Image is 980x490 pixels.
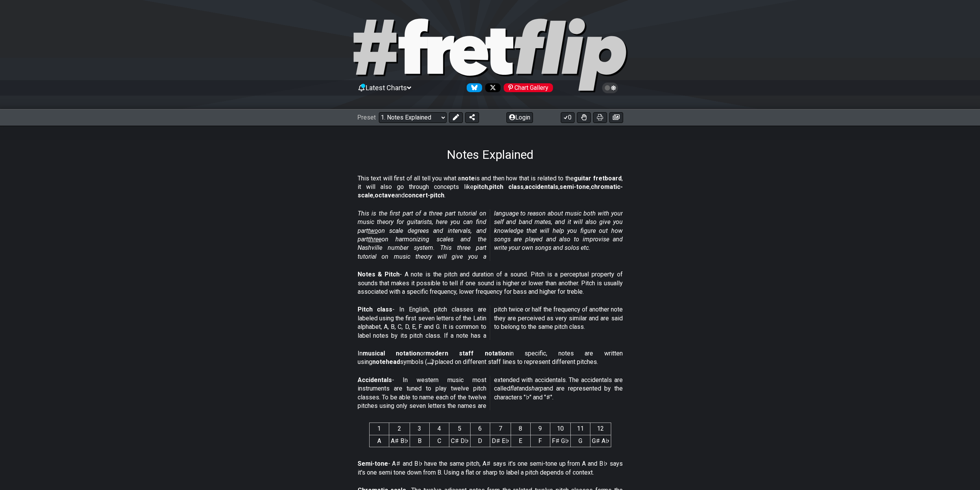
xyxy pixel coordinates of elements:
[358,305,623,340] p: - In English, pitch classes are labeled using the first seven letters of the Latin alphabet, A, B...
[358,306,393,313] strong: Pitch class
[375,192,395,199] strong: octave
[358,210,623,260] em: This is the first part of a three part tutorial on music theory for guitarists, here you can find...
[474,183,488,190] strong: pitch
[405,192,444,199] strong: concert-pitch
[590,423,611,435] th: 12
[464,83,482,92] a: Follow #fretflip at Bluesky
[461,175,475,182] strong: note
[379,112,447,123] select: Preset
[358,270,623,296] p: - A note is the pitch and duration of a sound. Pitch is a perceptual property of sounds that make...
[425,350,509,357] strong: modern staff notation
[482,83,501,92] a: Follow #fretflip at X
[506,112,533,123] button: Login
[358,271,400,278] strong: Notes & Pitch
[449,423,470,435] th: 5
[410,435,429,447] td: B
[577,112,591,123] button: Toggle Dexterity for all fretkits
[449,435,470,447] td: C♯ D♭
[501,83,553,92] a: #fretflip at Pinterest
[550,435,570,447] td: F♯ G♭
[358,460,623,477] p: - A♯ and B♭ have the same pitch, A♯ says it's one semi-tone up from A and B♭ says it's one semi t...
[590,435,611,447] td: G♯ A♭
[490,435,511,447] td: D♯ E♭
[593,112,607,123] button: Print
[609,112,623,123] button: Create image
[511,435,530,447] td: E
[550,423,570,435] th: 10
[504,83,553,92] div: Chart Gallery
[606,84,615,91] span: Toggle light / dark theme
[358,174,623,200] p: This text will first of all tell you what a is and then how that is related to the , it will also...
[490,423,511,435] th: 7
[372,358,400,365] strong: notehead
[366,84,407,92] span: Latest Charts
[530,423,550,435] th: 9
[368,227,378,234] span: two
[447,147,533,162] h1: Notes Explained
[389,435,410,447] td: A♯ B♭
[561,112,575,123] button: 0
[470,423,490,435] th: 6
[389,423,410,435] th: 2
[358,376,623,411] p: - In western music most instruments are tuned to play twelve pitch classes. To be able to name ea...
[369,423,389,435] th: 1
[358,460,388,467] strong: Semi-tone
[449,112,463,123] button: Edit Preset
[525,183,558,190] strong: accidentals
[368,236,382,243] span: three
[465,112,479,123] button: Share Preset
[510,385,519,392] em: flat
[410,423,429,435] th: 3
[470,435,490,447] td: D
[429,423,449,435] th: 4
[429,435,449,447] td: C
[357,114,376,121] span: Preset
[570,423,590,435] th: 11
[358,349,623,367] p: In or in specific, notes are written using symbols (𝅝 𝅗𝅥 𝅘𝅥 𝅘𝅥𝅮) placed on different staff lines to r...
[574,175,622,182] strong: guitar fretboard
[369,435,389,447] td: A
[363,350,420,357] strong: musical notation
[570,435,590,447] td: G
[530,435,550,447] td: F
[489,183,524,190] strong: pitch class
[511,423,530,435] th: 8
[528,385,543,392] em: sharp
[358,376,392,384] strong: Accidentals
[560,183,590,190] strong: semi-tone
